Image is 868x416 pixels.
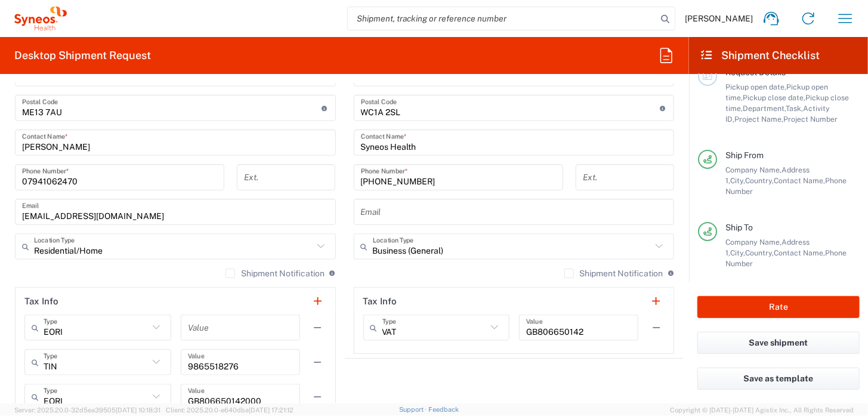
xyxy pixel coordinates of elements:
span: Contact Name, [774,248,825,257]
span: Client: 2025.20.0-e640dba [166,406,294,414]
span: Company Name, [725,238,781,246]
label: Shipment Notification [564,269,663,278]
input: Shipment, tracking or reference number [348,7,657,30]
span: Country, [745,176,774,185]
span: Country, [745,248,774,257]
h2: Tax Info [24,295,58,307]
button: Save as template [697,368,860,390]
span: Pickup open date, [725,82,786,91]
span: Ship From [725,150,764,160]
span: Ship To [725,223,753,232]
label: Shipment Notification [226,269,325,278]
h2: Desktop Shipment Request [14,48,151,63]
span: Contact Name, [774,176,825,185]
h2: Shipment Checklist [700,48,820,63]
span: [PERSON_NAME] [685,13,753,24]
span: Task, [786,104,803,113]
span: [DATE] 10:18:31 [116,406,160,414]
span: Pickup close date, [743,93,805,102]
span: Project Name, [734,115,783,124]
span: Server: 2025.20.0-32d5ea39505 [14,406,160,414]
span: [DATE] 17:21:12 [249,406,294,414]
button: Save shipment [697,332,860,354]
a: Feedback [428,406,459,413]
button: Rate [697,296,860,318]
span: Department, [743,104,786,113]
a: Support [399,406,429,413]
span: City, [730,176,745,185]
h2: Tax Info [363,295,397,307]
span: Copyright © [DATE]-[DATE] Agistix Inc., All Rights Reserved [670,405,854,415]
span: Company Name, [725,165,781,174]
span: City, [730,248,745,257]
span: Project Number [783,115,838,124]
